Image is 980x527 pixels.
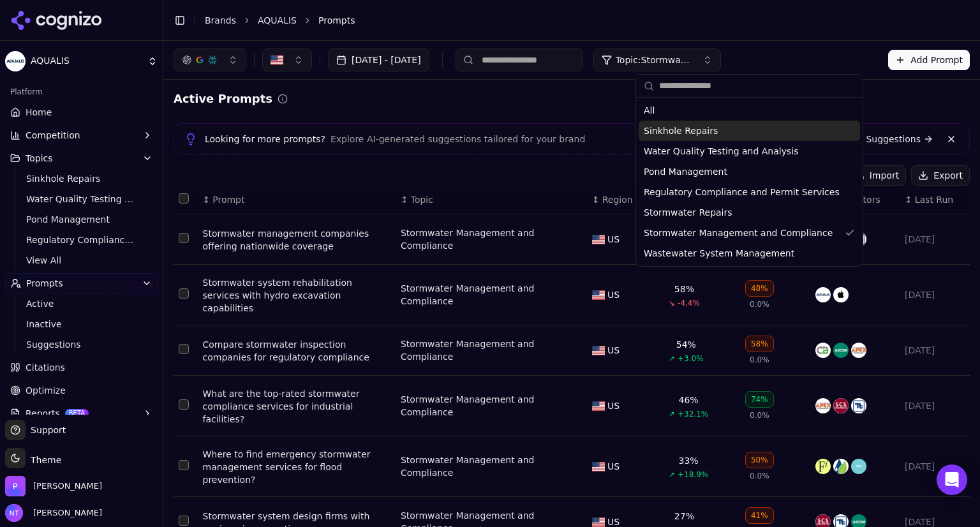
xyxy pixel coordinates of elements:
[21,251,142,269] a: View All
[644,124,718,137] span: Sinkhole Repairs
[179,460,189,470] button: Select row 5
[745,452,774,468] div: 50%
[5,357,158,378] a: Citations
[669,409,675,419] span: ↗
[851,343,866,358] img: apex companies
[179,193,189,204] button: Select all rows
[592,517,605,527] img: US flag
[5,51,26,71] img: AQUALIS
[745,336,774,352] div: 58%
[679,454,699,467] div: 33%
[669,470,675,480] span: ↗
[21,211,142,228] a: Pond Management
[905,288,965,301] div: [DATE]
[592,462,605,471] img: US flag
[851,398,866,413] img: tetra tech
[833,398,849,413] img: scs engineers
[592,290,605,300] img: US flag
[750,355,769,365] span: 0.0%
[678,298,700,308] span: -4.4%
[5,273,158,293] button: Prompts
[271,54,283,66] img: United States
[21,190,142,208] a: Water Quality Testing and Analysis
[205,14,944,27] nav: breadcrumb
[669,353,675,364] span: ↗
[203,276,390,315] a: Stormwater system rehabilitation services with hydro excavation capabilities
[905,460,965,473] div: [DATE]
[833,459,849,474] img: istormwater
[203,387,390,426] a: What are the top-rated stormwater compliance services for industrial facilities?
[179,233,189,243] button: Select row 1
[644,247,794,260] span: Wastewater System Management
[607,233,620,246] span: US
[607,460,620,473] span: US
[203,227,390,253] a: Stormwater management companies offering nationwide coverage
[26,193,137,205] span: Water Quality Testing and Analysis
[203,448,390,486] div: Where to find emergency stormwater management services for flood prevention?
[401,338,567,363] a: Stormwater Management and Compliance
[636,98,863,266] div: Suggestions
[33,480,102,492] span: Perrill
[888,50,970,70] button: Add Prompt
[31,56,142,67] span: AQUALIS
[815,459,831,474] img: fema
[900,186,970,214] th: Last Run
[915,193,953,206] span: Last Run
[318,14,355,27] span: Prompts
[411,193,433,206] span: Topic
[592,346,605,355] img: US flag
[678,353,704,364] span: +3.0%
[592,235,605,244] img: US flag
[5,148,158,168] button: Topics
[750,471,769,481] span: 0.0%
[21,295,142,313] a: Active
[179,344,189,354] button: Select row 3
[205,133,325,145] span: Looking for more prompts?
[179,288,189,299] button: Select row 2
[905,233,965,246] div: [DATE]
[607,344,620,357] span: US
[401,454,567,479] a: Stormwater Management and Compliance
[28,507,102,519] span: [PERSON_NAME]
[401,282,567,308] div: Stormwater Management and Compliance
[750,410,769,420] span: 0.0%
[26,318,137,330] span: Inactive
[179,516,189,526] button: Select row 6
[644,104,655,117] span: All
[745,507,774,524] div: 41%
[833,343,849,358] img: aecom
[396,186,587,214] th: Topic
[644,165,727,178] span: Pond Management
[26,234,137,246] span: Regulatory Compliance and Permit Services
[330,133,585,145] span: Explore AI-generated suggestions tailored for your brand
[26,384,66,397] span: Optimize
[26,338,137,351] span: Suggestions
[26,129,80,142] span: Competition
[5,504,23,522] img: Nate Tower
[401,393,567,419] a: Stormwater Management and Compliance
[676,338,696,351] div: 54%
[21,336,142,353] a: Suggestions
[21,170,142,188] a: Sinkhole Repairs
[328,48,429,71] button: [DATE] - [DATE]
[5,403,158,424] button: ReportsBETA
[592,193,658,206] div: ↕Region
[21,315,142,333] a: Inactive
[678,470,708,480] span: +18.9%
[679,394,699,406] div: 46%
[5,102,158,122] a: Home
[401,226,567,252] a: Stormwater Management and Compliance
[745,391,774,408] div: 74%
[644,145,798,158] span: Water Quality Testing and Analysis
[26,361,65,374] span: Citations
[26,213,137,226] span: Pond Management
[905,344,965,357] div: [DATE]
[26,152,53,165] span: Topics
[905,399,965,412] div: [DATE]
[678,409,708,419] span: +32.1%
[905,193,965,206] div: ↕Last Run
[5,82,158,102] div: Platform
[644,226,833,239] span: Stormwater Management and Compliance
